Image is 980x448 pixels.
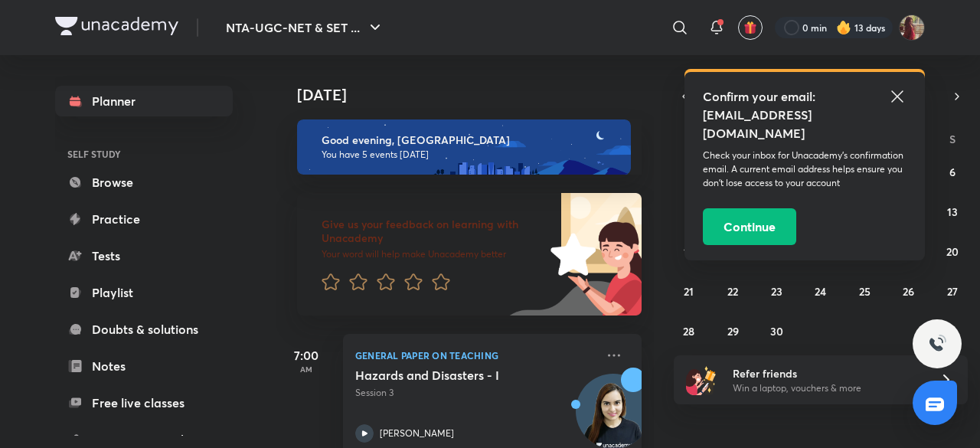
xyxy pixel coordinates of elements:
[322,248,545,260] p: Your word will help make Unacademy better
[770,324,783,338] abbr: September 30, 2025
[276,365,337,374] p: AM
[815,284,826,299] abbr: September 24, 2025
[322,149,617,161] p: You have 5 events [DATE]
[55,86,233,116] a: Planner
[859,284,871,299] abbr: September 25, 2025
[498,193,642,316] img: feedback_image
[947,204,958,219] abbr: September 13, 2025
[733,365,921,381] h6: Refer friends
[928,335,946,353] img: ttu
[55,141,233,167] h6: SELF STUDY
[380,427,454,440] p: [PERSON_NAME]
[686,365,717,395] img: referral
[55,240,233,271] a: Tests
[322,133,617,147] h6: Good evening, [GEOGRAPHIC_DATA]
[684,284,694,299] abbr: September 21, 2025
[297,119,631,175] img: evening
[703,87,906,106] h5: Confirm your email:
[765,279,789,303] button: September 23, 2025
[355,386,596,400] p: Session 3
[899,15,925,41] img: Srishti Sharma
[276,346,337,365] h5: 7:00
[743,21,757,34] img: avatar
[720,319,745,343] button: September 29, 2025
[703,106,906,142] h5: [EMAIL_ADDRESS][DOMAIN_NAME]
[940,239,965,263] button: September 20, 2025
[946,244,959,259] abbr: September 20, 2025
[836,20,851,35] img: streak
[852,279,877,303] button: September 25, 2025
[703,149,906,190] p: Check your inbox for Unacademy’s confirmation email. A current email address helps ensure you don...
[949,132,955,146] abbr: Saturday
[940,159,965,184] button: September 6, 2025
[765,319,789,343] button: September 30, 2025
[727,284,738,299] abbr: September 22, 2025
[947,284,958,299] abbr: September 27, 2025
[55,204,233,234] a: Practice
[808,279,833,303] button: September 24, 2025
[55,17,178,35] img: Company Logo
[55,351,233,381] a: Notes
[903,284,914,299] abbr: September 26, 2025
[55,17,178,39] a: Company Logo
[297,86,657,104] h4: [DATE]
[355,346,596,365] p: General Paper on Teaching
[683,324,694,338] abbr: September 28, 2025
[322,217,545,245] h6: Give us your feedback on learning with Unacademy
[55,314,233,345] a: Doubts & solutions
[55,277,233,308] a: Playlist
[55,388,233,418] a: Free live classes
[949,165,955,179] abbr: September 6, 2025
[703,208,796,245] button: Continue
[733,381,921,395] p: Win a laptop, vouchers & more
[720,279,745,303] button: September 22, 2025
[738,15,763,40] button: avatar
[677,239,701,263] button: September 14, 2025
[217,12,394,43] button: NTA-UGC-NET & SET ...
[727,324,739,338] abbr: September 29, 2025
[677,279,701,303] button: September 21, 2025
[677,199,701,224] button: September 7, 2025
[677,319,701,343] button: September 28, 2025
[940,199,965,224] button: September 13, 2025
[355,368,546,383] h5: Hazards and Disasters - I
[771,284,782,299] abbr: September 23, 2025
[684,244,694,259] abbr: September 14, 2025
[940,279,965,303] button: September 27, 2025
[897,279,921,303] button: September 26, 2025
[55,167,233,198] a: Browse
